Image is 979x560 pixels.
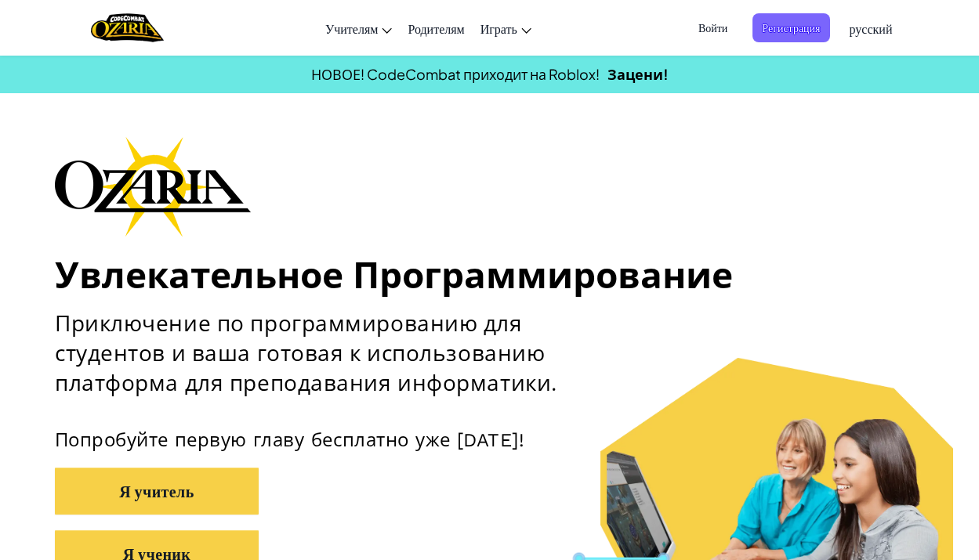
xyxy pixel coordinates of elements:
span: Учителям [325,20,379,37]
button: Я учитель [55,468,259,515]
a: русский [842,7,901,49]
h1: Увлекательное Программирование [55,252,924,296]
span: Играть [480,20,517,37]
span: русский [850,20,893,37]
a: Учителям [317,7,401,49]
h2: Приключение по программированию для студентов и ваша готовая к использованию платформа для препод... [55,308,637,397]
img: Home [91,12,164,44]
img: Ozaria branding logo [55,136,251,237]
a: Ozaria by CodeCombat logo [91,12,164,44]
p: Попробуйте первую главу бесплатно уже [DATE]! [55,428,924,452]
a: Родителям [400,7,472,49]
a: Играть [473,7,539,49]
a: Зацени! [607,65,669,83]
button: Войти [689,13,737,42]
button: Регистрация [752,13,829,42]
span: НОВОЕ! CodeCombat приходит на Roblox! [311,65,600,83]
